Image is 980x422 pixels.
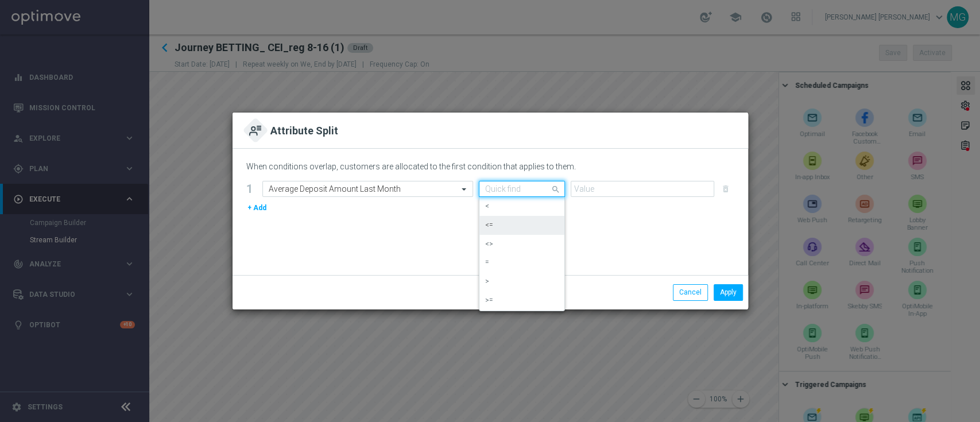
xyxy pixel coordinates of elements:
[479,197,565,311] ng-dropdown-panel: Options list
[485,291,559,310] div: >=
[485,296,493,305] label: >=
[249,125,261,137] img: attribute.svg
[673,284,708,300] button: Cancel
[485,216,559,235] div: <=
[270,124,338,140] h2: Attribute Split
[262,181,473,197] ng-select: Average Deposit Amount Last Month
[571,181,714,197] input: Value
[485,197,559,216] div: <
[714,284,743,300] button: Apply
[485,202,489,211] label: <
[485,235,559,254] div: <>
[246,202,268,214] button: + Add
[485,239,493,249] label: <>
[246,184,257,194] div: 1
[485,258,489,268] label: =
[485,220,493,230] label: <=
[485,277,489,287] label: >
[485,272,559,291] div: >
[485,253,559,272] div: =
[246,160,734,176] div: When conditions overlap, customers are allocated to the first condition that applies to them.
